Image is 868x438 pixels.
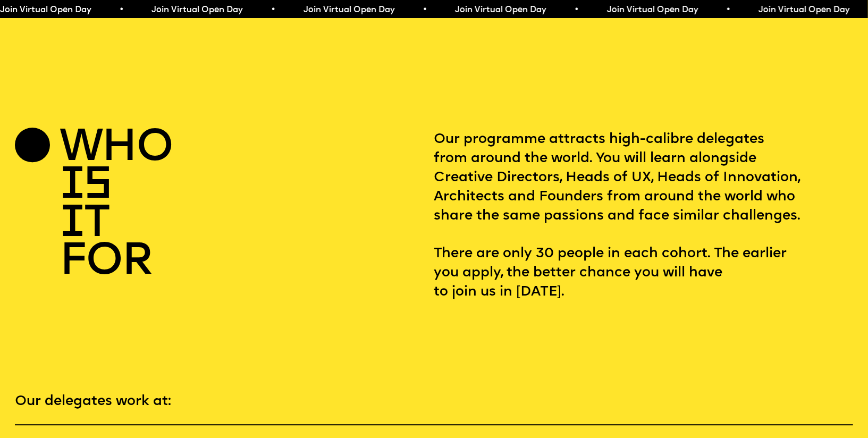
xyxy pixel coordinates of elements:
span: • [422,6,427,14]
span: • [726,6,730,14]
p: Our programme attracts high-calibre delegates from around the world. You will learn alongside Cre... [434,130,853,302]
span: • [119,6,123,14]
p: Our delegates work at: [15,392,853,411]
h2: who is it for [60,130,146,282]
span: • [574,6,578,14]
span: • [270,6,275,14]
